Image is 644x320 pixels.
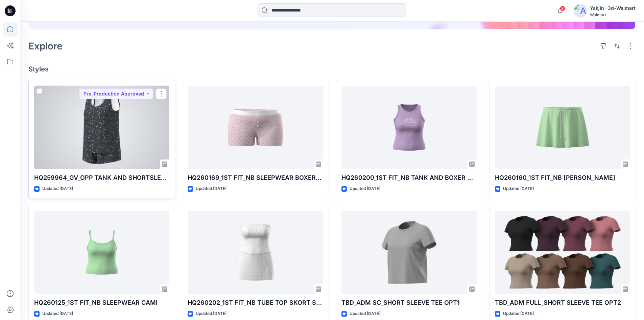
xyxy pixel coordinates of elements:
p: Updated [DATE] [196,185,226,192]
p: HQ260202_1ST FIT_NB TUBE TOP SKORT SET [188,298,323,307]
a: HQ259964_GV_OPP TANK AND SHORTSLEEP SET [34,86,169,169]
p: HQ259964_GV_OPP TANK AND SHORTSLEEP SET [34,173,169,183]
a: HQ260169_1ST FIT_NB SLEEPWEAR BOXER PLUS [188,86,323,169]
img: avatar [574,4,587,18]
p: TBD_ADM FULL_SHORT SLEEVE TEE OPT2 [495,298,630,307]
p: TBD_ADM SC_SHORT SLEEVE TEE OPT1 [341,298,477,307]
a: TBD_ADM FULL_SHORT SLEEVE TEE OPT2 [495,211,630,294]
div: Yakjin -3d-Walmart [590,4,636,12]
a: HQ260125_1ST FIT_NB SLEEPWEAR CAMI [34,211,169,294]
a: TBD_ADM SC_SHORT SLEEVE TEE OPT1 [341,211,477,294]
a: HQ260202_1ST FIT_NB TUBE TOP SKORT SET [188,211,323,294]
div: Walmart [590,12,636,17]
span: 8 [560,6,565,11]
p: Updated [DATE] [503,310,534,317]
p: HQ260169_1ST FIT_NB SLEEPWEAR BOXER PLUS [188,173,323,183]
p: HQ260125_1ST FIT_NB SLEEPWEAR CAMI [34,298,169,307]
p: Updated [DATE] [196,310,226,317]
p: Updated [DATE] [350,185,380,192]
a: HQ260200_1ST FIT_NB TANK AND BOXER SHORTS SET_TANK ONLY [341,86,477,169]
a: HQ260160_1ST FIT_NB TERRY SKORT [495,86,630,169]
p: HQ260160_1ST FIT_NB [PERSON_NAME] [495,173,630,183]
p: Updated [DATE] [42,310,73,317]
p: Updated [DATE] [350,310,380,317]
h2: Explore [28,41,63,51]
p: HQ260200_1ST FIT_NB TANK AND BOXER SHORTS SET_TANK ONLY [341,173,477,183]
p: Updated [DATE] [503,185,534,192]
h4: Styles [28,65,636,73]
p: Updated [DATE] [42,185,73,192]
